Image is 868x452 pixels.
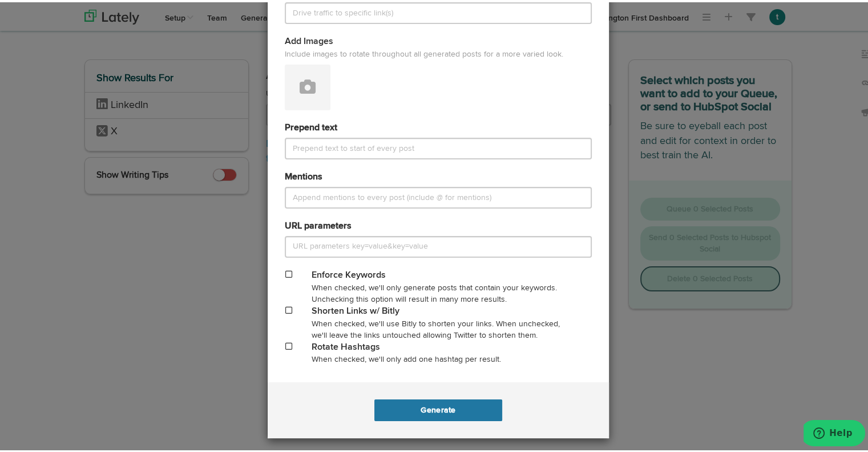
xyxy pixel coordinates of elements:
span: Include images to rotate throughout all generated posts for a more varied look. [285,46,592,62]
input: Append mentions to every post (include @ for mentions) [285,185,592,206]
div: Enforce Keywords [312,267,564,280]
label: URL parameters [285,218,352,231]
label: Mentions [285,169,322,182]
label: Prepend text [285,119,337,133]
button: Generate [374,397,502,419]
input: Prepend text to start of every post [285,135,592,157]
div: When checked, we'll use Bitly to shorten your links. When unchecked, we'll leave the links untouc... [312,316,564,339]
div: When checked, we'll only add one hashtag per result. [312,351,564,363]
div: When checked, we'll only generate posts that contain your keywords. Unchecking this option will r... [312,280,564,303]
span: Add Images [285,35,333,44]
iframe: Opens a widget where you can find more information [804,418,865,446]
div: Shorten Links w/ Bitly [312,303,564,316]
input: URL parameters key=value&key=value [285,234,592,255]
div: Rotate Hashtags [312,339,564,352]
